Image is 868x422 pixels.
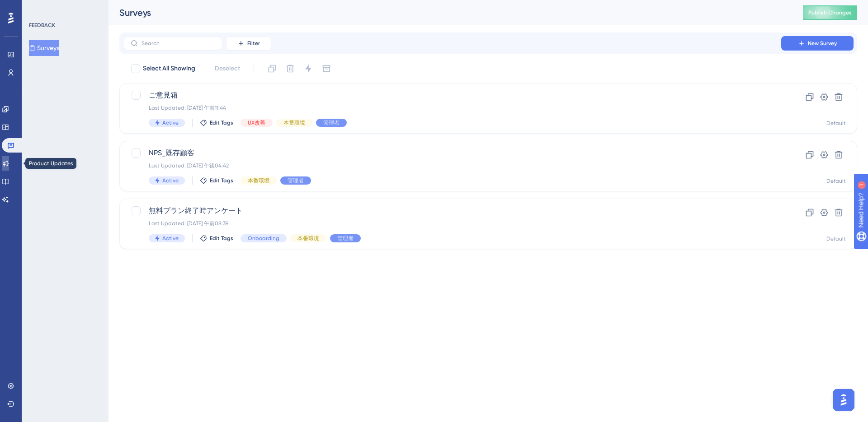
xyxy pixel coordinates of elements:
[826,120,846,127] div: Default
[248,119,265,126] span: UX改善
[248,177,269,184] span: 本番環境
[149,205,755,216] span: 無料プラン終了時アンケート
[297,235,319,242] span: 本番環境
[210,235,233,242] span: Edit Tags
[162,119,179,126] span: Active
[142,40,215,46] input: Search
[210,177,233,184] span: Edit Tags
[215,63,240,74] span: Deselect
[119,6,780,19] div: Surveys
[149,104,755,111] div: Last Updated: [DATE] 午前11:44
[149,162,755,169] div: Last Updated: [DATE] 午後04:42
[143,63,195,74] span: Select All Showing
[210,119,233,126] span: Edit Tags
[149,220,755,227] div: Last Updated: [DATE] 午前08:39
[162,235,179,242] span: Active
[226,36,271,51] button: Filter
[247,40,260,47] span: Filter
[162,177,179,184] span: Active
[337,235,354,242] span: 管理者
[200,119,233,126] button: Edit Tags
[149,90,755,101] span: ご意見箱
[781,36,854,51] button: New Survey
[29,22,55,29] div: FEEDBACK
[803,5,857,20] button: Publish Changes
[830,386,857,413] iframe: UserGuiding AI Assistant Launcher
[323,119,340,126] span: 管理者
[826,177,846,185] div: Default
[63,5,66,12] div: 1
[29,40,59,56] button: Surveys
[21,2,57,13] span: Need Help?
[288,177,304,184] span: 管理者
[283,119,305,126] span: 本番環境
[808,40,837,47] span: New Survey
[826,235,846,242] div: Default
[207,60,248,77] button: Deselect
[248,235,279,242] span: Onboarding
[200,235,233,242] button: Edit Tags
[808,9,852,16] span: Publish Changes
[200,177,233,184] button: Edit Tags
[149,148,755,158] span: NPS_既存顧客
